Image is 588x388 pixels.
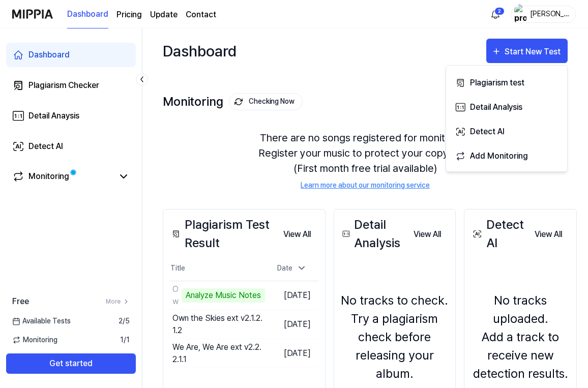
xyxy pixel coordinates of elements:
button: View All [275,224,319,245]
a: Dashboard [6,43,136,67]
div: No tracks to check. Try a plagiarism check before releasing your album. [340,291,449,383]
div: Detail Anaysis [28,110,79,122]
div: Own the Night edit v2.2 ext v1.2 [172,283,179,308]
div: Dashboard [28,49,70,61]
a: Plagiarism Checker [6,73,136,98]
button: Start New Test [486,39,568,63]
button: Get started [6,353,136,374]
div: Analyze Music Notes [182,288,265,303]
div: Detail Analysis [470,101,558,114]
span: Monitoring [12,335,57,345]
div: Detect AI [28,140,63,153]
a: View All [275,224,319,245]
div: Date [273,260,311,277]
div: Start New Test [505,45,563,58]
a: Dashboard [67,1,108,28]
a: Detect AI [6,134,136,159]
img: 알림 [489,8,502,20]
th: Title [169,256,265,281]
img: profile [514,4,526,24]
button: Checking Now [229,93,303,110]
div: 2 [494,7,505,15]
td: [DATE] [265,310,319,339]
a: Detail Anaysis [6,104,136,128]
a: Update [150,9,178,21]
td: [DATE] [265,281,319,310]
button: Detect AI [450,118,563,143]
a: Monitoring [12,170,113,183]
a: View All [526,224,570,245]
div: Monitoring [163,93,303,110]
a: Learn more about our monitoring service [301,180,430,191]
button: View All [526,224,570,245]
div: Dashboard [163,39,237,63]
div: Monitoring [28,170,69,183]
div: We Are, We Are ext v2.2.2.1.1 [172,341,265,366]
button: Detail Analysis [450,94,563,118]
a: View All [405,224,449,245]
a: Contact [186,9,216,21]
div: Detect AI [470,125,558,138]
div: Own the Skies ext v2.1.2.1.2 [172,312,265,337]
div: There are no songs registered for monitoring. Register your music to protect your copyright. (Fir... [163,118,568,203]
div: Detect AI [471,216,526,252]
span: 2 / 5 [119,316,130,326]
img: monitoring Icon [233,96,245,108]
div: Add Monitoring [470,150,558,163]
button: profile[PERSON_NAME] [511,6,576,23]
td: [DATE] [265,339,319,368]
button: 알림2 [487,6,504,22]
a: More [106,297,130,306]
span: Free [12,295,29,308]
div: No tracks uploaded. Add a track to receive new detection results. [471,291,570,383]
button: Plagiarism test [450,70,563,94]
span: 1 / 1 [120,335,130,345]
div: [PERSON_NAME] [530,8,569,19]
a: Pricing [116,9,142,21]
div: Detail Analysis [340,216,405,252]
span: Available Tests [12,316,71,326]
button: Add Monitoring [450,143,563,167]
div: Plagiarism test [470,76,558,89]
button: View All [405,224,449,245]
div: Plagiarism Checker [28,79,99,92]
div: Plagiarism Test Result [169,216,275,252]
